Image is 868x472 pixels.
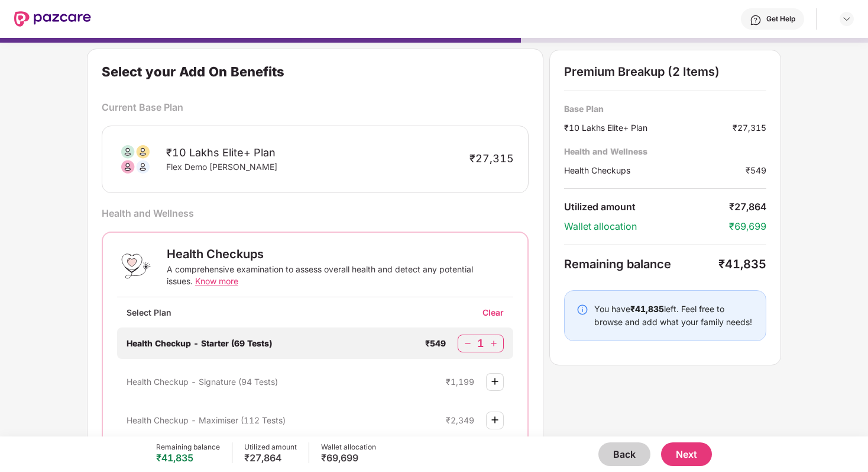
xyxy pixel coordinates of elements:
div: ₹69,699 [729,220,766,233]
img: Health Checkups [117,247,155,285]
div: ₹549 [746,164,766,176]
div: Current Base Plan [102,101,529,114]
div: Select your Add On Benefits [102,63,529,87]
div: Get Help [766,14,795,24]
div: ₹69,699 [321,452,376,464]
div: Health and Wellness [102,207,529,220]
div: ₹2,349 [446,415,474,425]
div: ₹27,864 [729,201,766,213]
div: ₹1,199 [446,377,474,387]
div: Health Checkups [564,164,746,176]
div: ₹10 Lakhs Elite+ Plan [564,121,733,134]
div: ₹10 Lakhs Elite+ Plan [166,146,458,159]
button: Back [598,442,650,466]
div: A comprehensive examination to assess overall health and detect any potential issues. [167,264,490,287]
div: Premium Breakup (2 Items) [564,65,766,79]
img: svg+xml;base64,PHN2ZyBpZD0iTWludXMtMzJ4MzIiIHhtbG5zPSJodHRwOi8vd3d3LnczLm9yZy8yMDAwL3N2ZyIgd2lkdG... [462,338,474,349]
img: svg+xml;base64,PHN2ZyBpZD0iUGx1cy0zMngzMiIgeG1sbnM9Imh0dHA6Ly93d3cudzMub3JnLzIwMDAvc3ZnIiB3aWR0aD... [488,374,502,388]
button: Next [661,442,712,466]
div: Clear [482,307,513,318]
div: ₹41,835 [718,257,766,271]
div: Select Plan [117,307,181,327]
div: ₹27,315 [733,121,766,134]
div: You have left. Feel free to browse and add what your family needs! [594,303,754,329]
img: New Pazcare Logo [14,11,91,27]
img: svg+xml;base64,PHN2ZyBpZD0iUGx1cy0zMngzMiIgeG1sbnM9Imh0dHA6Ly93d3cudzMub3JnLzIwMDAvc3ZnIiB3aWR0aD... [488,338,500,349]
div: Wallet allocation [321,442,376,452]
span: Health Checkup - Starter (69 Tests) [127,338,272,348]
div: ₹27,315 [469,152,514,165]
span: Health Checkup - Signature (94 Tests) [127,377,278,387]
div: Remaining balance [156,442,220,452]
b: ₹41,835 [630,304,664,314]
img: svg+xml;base64,PHN2ZyBpZD0iUGx1cy0zMngzMiIgeG1sbnM9Imh0dHA6Ly93d3cudzMub3JnLzIwMDAvc3ZnIiB3aWR0aD... [488,413,502,427]
img: svg+xml;base64,PHN2ZyBpZD0iSGVscC0zMngzMiIgeG1sbnM9Imh0dHA6Ly93d3cudzMub3JnLzIwMDAvc3ZnIiB3aWR0aD... [750,14,762,26]
div: Base Plan [564,103,766,114]
img: svg+xml;base64,PHN2ZyB3aWR0aD0iODAiIGhlaWdodD0iODAiIHZpZXdCb3g9IjAgMCA4MCA4MCIgZmlsbD0ibm9uZSIgeG... [116,140,154,178]
span: Health Checkup - Maximiser (112 Tests) [127,415,286,425]
div: Remaining balance [564,257,718,271]
img: svg+xml;base64,PHN2ZyBpZD0iRHJvcGRvd24tMzJ4MzIiIHhtbG5zPSJodHRwOi8vd3d3LnczLm9yZy8yMDAwL3N2ZyIgd2... [842,14,851,24]
div: ₹41,835 [156,452,220,464]
div: Health and Wellness [564,146,766,157]
div: Utilized amount [244,442,297,452]
div: Utilized amount [564,201,729,213]
div: Wallet allocation [564,220,729,233]
div: 1 [477,336,484,351]
img: svg+xml;base64,PHN2ZyBpZD0iSW5mby0yMHgyMCIgeG1sbnM9Imh0dHA6Ly93d3cudzMub3JnLzIwMDAvc3ZnIiB3aWR0aD... [576,304,588,316]
div: ₹27,864 [244,452,297,464]
span: Know more [195,276,238,286]
div: Flex Demo [PERSON_NAME] [166,161,434,173]
div: Health Checkups [167,247,513,261]
div: ₹549 [425,338,446,348]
